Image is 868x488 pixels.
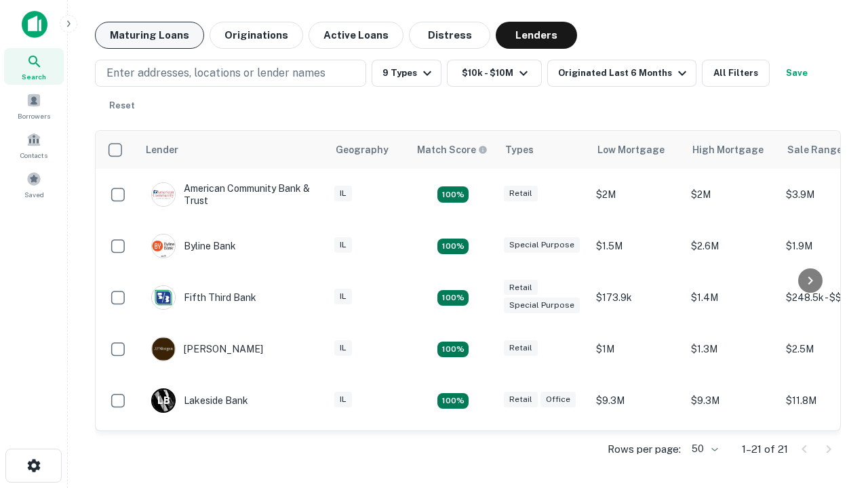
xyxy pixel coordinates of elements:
div: Geography [336,142,389,158]
th: High Mortgage [684,131,779,169]
td: $1.5M [589,220,684,272]
a: Saved [4,166,64,203]
div: Lakeside Bank [151,388,248,413]
div: Matching Properties: 2, hasApolloMatch: undefined [437,342,469,358]
div: 50 [686,439,720,459]
button: Save your search to get updates of matches that match your search criteria. [775,60,818,87]
td: $9.3M [589,375,684,426]
td: $1.3M [684,323,779,375]
div: Matching Properties: 3, hasApolloMatch: undefined [437,239,469,255]
img: picture [152,286,175,309]
div: Low Mortgage [597,142,665,158]
button: Lenders [496,22,577,49]
div: Lender [146,142,178,158]
div: IL [334,392,352,407]
button: Originations [210,22,303,49]
button: Reset [100,92,144,119]
td: $5.4M [684,426,779,478]
p: Enter addresses, locations or lender names [106,65,325,81]
th: Lender [138,131,328,169]
td: $2.6M [684,220,779,272]
th: Low Mortgage [589,131,684,169]
td: $2M [589,169,684,220]
img: picture [152,183,175,206]
button: 9 Types [372,60,441,87]
p: L B [157,394,170,408]
a: Search [4,48,64,85]
div: [PERSON_NAME] [151,337,263,361]
div: Fifth Third Bank [151,285,256,310]
th: Types [497,131,589,169]
div: IL [334,340,352,356]
div: Special Purpose [504,237,580,253]
img: capitalize-icon.png [22,11,47,38]
td: $1.4M [684,272,779,323]
span: Saved [24,189,44,200]
button: Originated Last 6 Months [547,60,696,87]
td: $2M [684,169,779,220]
div: Sale Range [787,142,842,158]
td: $1M [589,323,684,375]
div: High Mortgage [692,142,764,158]
button: Enter addresses, locations or lender names [95,60,366,87]
img: picture [152,338,175,361]
div: Matching Properties: 2, hasApolloMatch: undefined [437,290,469,306]
p: Rows per page: [608,441,681,457]
th: Geography [328,131,409,169]
span: Search [22,71,46,82]
div: Types [505,142,534,158]
div: Retail [504,186,538,201]
div: IL [334,289,352,304]
span: Borrowers [18,110,50,121]
button: All Filters [702,60,770,87]
a: Borrowers [4,87,64,124]
div: Originated Last 6 Months [558,65,690,81]
button: $10k - $10M [447,60,542,87]
h6: Match Score [417,142,485,157]
th: Capitalize uses an advanced AI algorithm to match your search with the best lender. The match sco... [409,131,497,169]
div: Byline Bank [151,234,236,258]
div: Retail [504,340,538,356]
div: IL [334,237,352,253]
td: $173.9k [589,272,684,323]
div: Retail [504,392,538,407]
iframe: Chat Widget [800,380,868,445]
span: Contacts [20,150,47,161]
a: Contacts [4,127,64,163]
div: Matching Properties: 2, hasApolloMatch: undefined [437,186,469,203]
div: IL [334,186,352,201]
button: Active Loans [309,22,403,49]
p: 1–21 of 21 [742,441,788,457]
button: Maturing Loans [95,22,204,49]
td: $1.5M [589,426,684,478]
div: Matching Properties: 3, hasApolloMatch: undefined [437,393,469,409]
div: Special Purpose [504,298,580,313]
div: Retail [504,280,538,296]
td: $9.3M [684,375,779,426]
div: Capitalize uses an advanced AI algorithm to match your search with the best lender. The match sco... [417,142,488,157]
img: picture [152,235,175,258]
div: Office [540,392,576,407]
button: Distress [409,22,490,49]
div: American Community Bank & Trust [151,182,314,207]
